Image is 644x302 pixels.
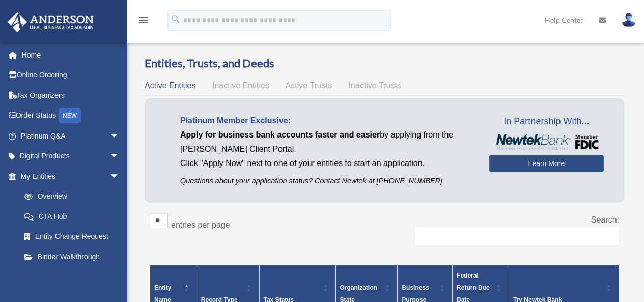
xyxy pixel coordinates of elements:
[59,108,81,123] div: NEW
[109,126,130,147] span: arrow_drop_down
[621,13,636,28] img: User Pic
[137,14,150,26] i: menu
[7,45,135,65] a: Home
[7,85,135,105] a: Tax Organizers
[5,12,97,32] img: Anderson Advisors Platinum Portal
[14,186,125,207] a: Overview
[7,105,135,126] a: Order StatusNEW
[171,221,230,229] label: entries per page
[109,146,130,167] span: arrow_drop_down
[7,146,135,167] a: Digital Productsarrow_drop_down
[591,215,619,224] label: Search:
[489,155,604,172] a: Learn More
[137,18,150,26] a: menu
[212,81,269,90] span: Inactive Entities
[286,81,332,90] span: Active Trusts
[7,166,130,186] a: My Entitiesarrow_drop_down
[7,65,135,86] a: Online Ordering
[349,81,401,90] span: Inactive Trusts
[7,126,135,146] a: Platinum Q&Aarrow_drop_down
[180,114,474,128] p: Platinum Member Exclusive:
[489,114,604,130] span: In Partnership With...
[170,14,181,25] i: search
[180,156,474,171] p: Click "Apply Now" next to one of your entities to start an application.
[180,130,380,139] span: Apply for business bank accounts faster and easier
[180,175,474,187] p: Questions about your application status? Contact Newtek at [PHONE_NUMBER]
[14,206,130,227] a: CTA Hub
[145,81,195,90] span: Active Entities
[180,128,474,156] p: by applying from the [PERSON_NAME] Client Portal.
[109,166,130,187] span: arrow_drop_down
[145,56,624,71] h3: Entities, Trusts, and Deeds
[14,246,130,267] a: Binder Walkthrough
[14,227,130,247] a: Entity Change Request
[14,267,130,287] a: My Blueprint
[494,134,599,150] img: NewtekBankLogoSM.png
